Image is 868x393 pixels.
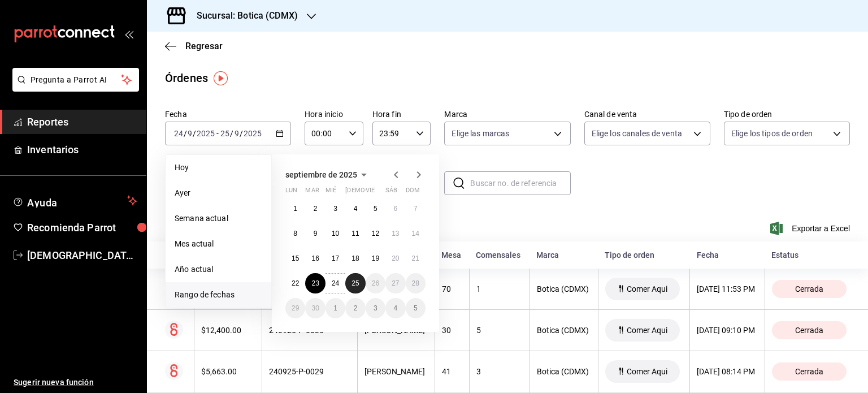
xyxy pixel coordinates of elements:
[697,326,758,335] div: [DATE] 09:10 PM
[374,304,377,312] abbr: 3 de octubre de 2025
[393,205,397,213] abbr: 6 de septiembre de 2025
[351,279,359,287] abbr: 25 de septiembre de 2025
[165,110,291,118] label: Fecha
[285,273,305,293] button: 22 de septiembre de 2025
[201,326,255,335] div: $12,400.00
[406,248,426,269] button: 21 de septiembre de 2025
[285,168,371,182] button: septiembre de 2025
[27,248,137,263] span: [DEMOGRAPHIC_DATA][PERSON_NAME][DATE]
[345,198,365,219] button: 4 de septiembre de 2025
[697,284,758,293] div: [DATE] 11:53 PM
[305,248,325,269] button: 16 de septiembre de 2025
[12,68,139,92] button: Pregunta a Parrot AI
[412,230,419,237] abbr: 14 de septiembre de 2025
[622,284,672,293] span: Comer Aqui
[325,223,345,244] button: 10 de septiembre de 2025
[216,129,219,138] span: -
[791,326,828,335] span: Cerrada
[470,172,570,195] input: Buscar no. de referencia
[184,129,187,138] span: /
[305,298,325,318] button: 30 de septiembre de 2025
[772,222,850,235] button: Exportar a Excel
[406,223,426,244] button: 14 de septiembre de 2025
[372,230,379,237] abbr: 12 de septiembre de 2025
[332,230,339,237] abbr: 10 de septiembre de 2025
[791,284,828,293] span: Cerrada
[305,223,325,244] button: 9 de septiembre de 2025
[14,377,137,388] span: Sugerir nueva función
[175,162,262,174] span: Hoy
[285,298,305,318] button: 29 de septiembre de 2025
[285,187,297,198] abbr: lunes
[724,110,850,118] label: Tipo de orden
[220,129,230,138] input: --
[412,254,419,262] abbr: 21 de septiembre de 2025
[31,74,121,86] span: Pregunta a Parrot AI
[414,304,418,312] abbr: 5 de octubre de 2025
[364,367,428,376] div: [PERSON_NAME]
[476,284,523,293] div: 1
[292,254,299,262] abbr: 15 de septiembre de 2025
[354,304,358,312] abbr: 2 de octubre de 2025
[325,187,336,198] abbr: miércoles
[175,289,262,301] span: Rango de fechas
[392,279,399,287] abbr: 27 de septiembre de 2025
[332,254,339,262] abbr: 17 de septiembre de 2025
[392,230,399,237] abbr: 13 de septiembre de 2025
[187,129,193,138] input: --
[385,223,405,244] button: 13 de septiembre de 2025
[333,205,337,213] abbr: 3 de septiembre de 2025
[406,187,420,198] abbr: domingo
[393,304,397,312] abbr: 4 de octubre de 2025
[188,9,298,23] h3: Sucursal: Botica (CDMX)
[175,264,262,275] span: Año actual
[791,367,828,376] span: Cerrada
[305,198,325,219] button: 2 de septiembre de 2025
[584,110,710,118] label: Canal de venta
[325,198,345,219] button: 3 de septiembre de 2025
[27,114,137,129] span: Reportes
[366,187,375,198] abbr: viernes
[311,254,319,262] abbr: 16 de septiembre de 2025
[366,198,385,219] button: 5 de septiembre de 2025
[165,70,208,87] div: Órdenes
[311,304,319,312] abbr: 30 de septiembre de 2025
[124,29,133,38] button: open_drawer_menu
[234,129,240,138] input: --
[345,248,365,269] button: 18 de septiembre de 2025
[412,279,419,287] abbr: 28 de septiembre de 2025
[269,326,350,335] div: 240925-P-0036
[697,367,758,376] div: [DATE] 08:14 PM
[175,238,262,250] span: Mes actual
[385,187,397,198] abbr: sábado
[243,129,262,138] input: ----
[305,187,319,198] abbr: martes
[605,251,683,260] div: Tipo de orden
[269,367,350,376] div: 240925-P-0029
[285,170,357,179] span: septiembre de 2025
[385,273,405,293] button: 27 de septiembre de 2025
[325,298,345,318] button: 1 de octubre de 2025
[385,198,405,219] button: 6 de septiembre de 2025
[622,367,672,376] span: Comer Aqui
[476,326,523,335] div: 5
[175,213,262,224] span: Semana actual
[351,230,359,237] abbr: 11 de septiembre de 2025
[537,284,591,293] div: Botica (CDMX)
[285,223,305,244] button: 8 de septiembre de 2025
[536,251,591,260] div: Marca
[406,198,426,219] button: 7 de septiembre de 2025
[372,279,379,287] abbr: 26 de septiembre de 2025
[345,187,412,198] abbr: jueves
[27,142,137,157] span: Inventarios
[406,298,426,318] button: 5 de octubre de 2025
[345,298,365,318] button: 2 de octubre de 2025
[8,82,139,94] a: Pregunta a Parrot AI
[305,273,325,293] button: 23 de septiembre de 2025
[476,367,523,376] div: 3
[442,367,462,376] div: 41
[592,128,682,139] span: Elige los canales de venta
[165,41,223,51] button: Regresar
[697,251,758,260] div: Fecha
